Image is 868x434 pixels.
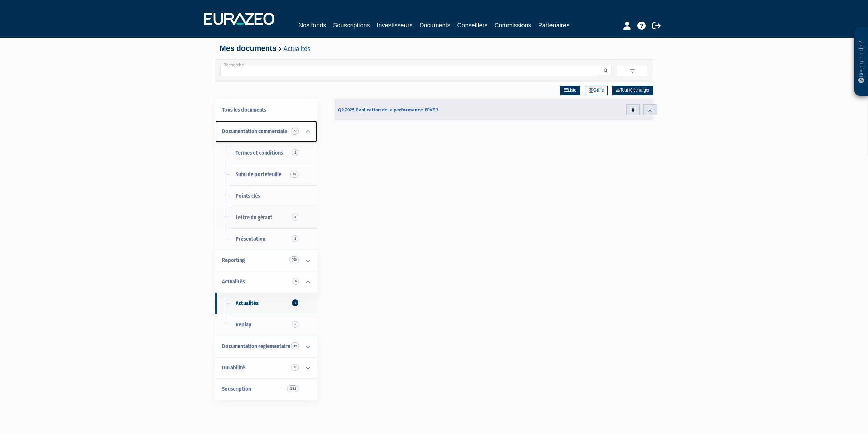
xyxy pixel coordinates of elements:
span: Replay [236,321,251,328]
a: Lettre du gérant8 [215,207,317,228]
a: Actualités1 [215,293,317,314]
a: Durabilité 12 [215,357,317,379]
span: Termes et conditions [236,150,283,156]
span: 10 [290,171,298,178]
input: Recherche [220,65,600,76]
span: Documentation règlementaire [222,343,290,349]
span: Reporting [222,257,245,263]
span: Lettre du gérant [236,214,273,221]
span: Actualités [222,278,245,285]
a: Suivi de portefeuille10 [215,164,317,185]
a: Documentation commerciale 22 [215,121,317,142]
a: Investisseurs [377,20,412,30]
a: Documentation règlementaire 49 [215,336,317,357]
a: Liste [560,86,580,95]
img: download.svg [647,107,653,113]
a: Souscription1362 [215,378,317,400]
span: 1362 [287,385,298,392]
span: Souscription [222,386,251,392]
span: 6 [293,278,299,285]
a: Partenaires [538,20,570,30]
span: 2 [292,235,298,242]
a: Documents [419,20,450,31]
span: 8 [292,214,298,221]
a: Tout télécharger [612,86,653,95]
span: 22 [291,128,299,135]
a: Points clés [215,185,317,207]
span: 1 [292,299,298,306]
img: 1732889491-logotype_eurazeo_blanc_rvb.png [204,13,274,25]
a: Actualités 6 [215,271,317,293]
a: Présentation2 [215,228,317,250]
span: Présentation [236,236,265,242]
a: Commissions [495,20,531,30]
span: 5 [292,321,298,328]
span: Q2 2025_Explication de la performance_EPVE 3 [338,107,438,113]
a: Q2 2025_Explication de la performance_EPVE 3 [335,99,535,120]
img: grid.svg [589,88,593,93]
a: Actualités [283,45,310,52]
span: 12 [291,364,299,371]
a: Conseillers [457,20,488,30]
span: Documentation commerciale [222,128,287,135]
img: filter.svg [629,68,635,74]
a: Replay5 [215,314,317,336]
a: Grille [585,86,608,95]
span: 2 [292,149,298,156]
img: eye.svg [630,107,636,113]
h4: Mes documents [220,44,648,53]
a: Souscriptions [333,20,370,30]
a: Nos fonds [298,20,326,30]
span: Suivi de portefeuille [236,171,281,178]
p: Besoin d'aide ? [857,31,865,93]
span: 49 [291,342,299,349]
a: Termes et conditions2 [215,142,317,164]
span: 290 [289,256,299,263]
a: Reporting 290 [215,250,317,271]
span: Durabilité [222,364,245,371]
a: Tous les documents [215,99,317,121]
span: Actualités [236,300,259,306]
span: Points clés [236,193,260,199]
